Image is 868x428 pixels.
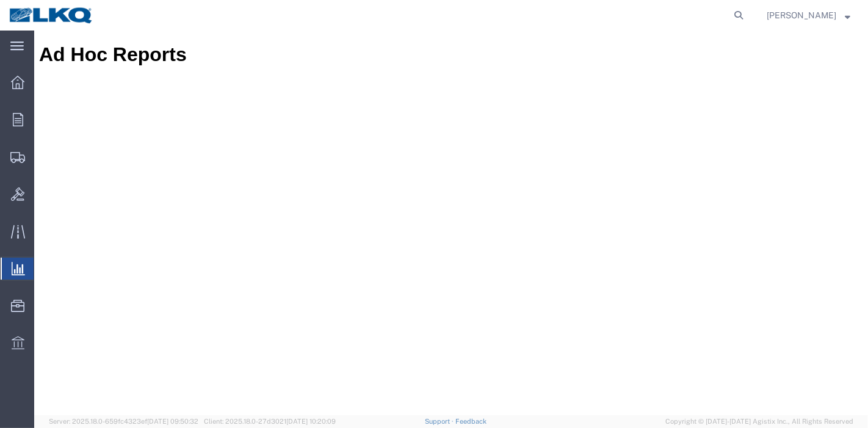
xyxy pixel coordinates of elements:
[147,418,198,425] span: [DATE] 09:50:32
[425,418,455,425] a: Support
[766,8,851,23] button: [PERSON_NAME]
[9,6,94,24] img: logo
[204,418,336,425] span: Client: 2025.18.0-27d3021
[286,418,336,425] span: [DATE] 10:20:09
[34,31,868,415] iframe: To enrich screen reader interactions, please activate Accessibility in Grammarly extension settings
[665,416,853,427] span: Copyright © [DATE]-[DATE] Agistix Inc., All Rights Reserved
[49,418,198,425] span: Server: 2025.18.0-659fc4323ef
[767,9,836,22] span: Praveen Nagaraj
[455,418,486,425] a: Feedback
